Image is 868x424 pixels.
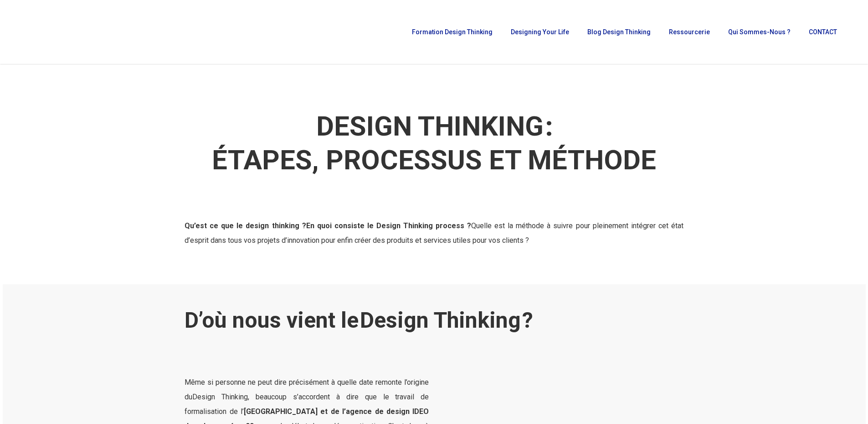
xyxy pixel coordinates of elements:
[192,393,248,401] span: Design Thinking
[315,110,553,142] strong: :
[506,29,574,35] a: Designing Your Life
[587,28,651,36] span: Blog Design Thinking
[212,144,656,176] strong: ÉTAPES, PROCESSUS ET MÉTHODE
[185,221,306,230] span: Qu’est ce que le design thinking ?
[185,221,683,245] span: Quelle est la méthode à suivre pour pleinement intégrer cet état d’esprit dans tous vos projets d...
[728,28,791,36] span: Qui sommes-nous ?
[669,28,710,36] span: Ressourcerie
[315,110,545,142] em: DESIGN THINKING
[809,28,837,36] span: CONTACT
[185,378,429,401] span: Même si personne ne peut dire précisément à quelle date remonte l’origine du
[185,221,471,230] strong: En quoi consiste le Design Thinking process ?
[724,29,795,35] a: Qui sommes-nous ?
[804,29,842,35] a: CONTACT
[13,14,109,50] img: French Future Academy
[359,307,522,333] em: Design Thinking
[185,307,533,333] strong: D’où nous vient le ?
[511,28,569,36] span: Designing Your Life
[583,29,655,35] a: Blog Design Thinking
[664,29,714,35] a: Ressourcerie
[412,28,493,36] span: Formation Design Thinking
[407,29,497,35] a: Formation Design Thinking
